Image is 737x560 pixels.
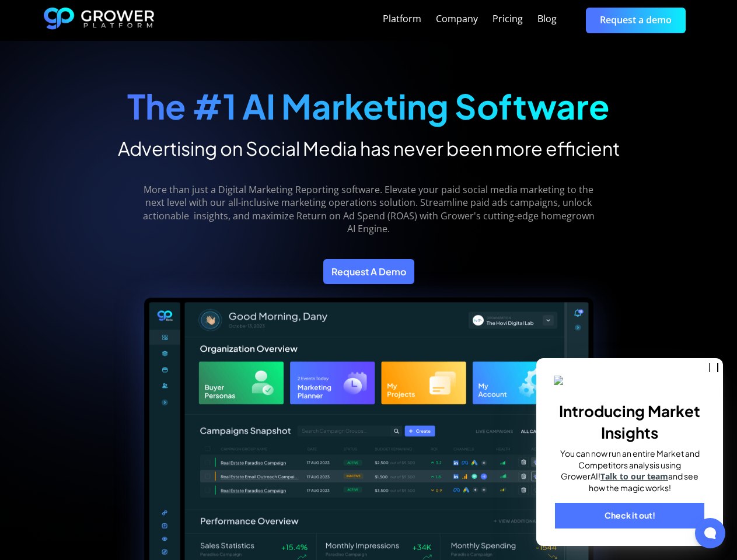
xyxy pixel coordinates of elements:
[383,12,421,26] a: Platform
[537,13,557,24] div: Blog
[436,12,478,26] a: Company
[586,8,686,33] a: Request a demo
[559,401,700,442] b: Introducing Market Insights
[554,376,705,387] img: _p793ks5ak-banner
[436,13,478,24] div: Company
[600,471,668,482] a: Talk to our team
[493,13,523,24] div: Pricing
[555,503,704,528] a: Check it out!
[118,136,620,160] h2: Advertising on Social Media has never been more efficient
[493,12,523,26] a: Pricing
[537,12,557,26] a: Blog
[554,448,705,494] p: You can now run an entire Market and Competitors analysis using GrowerAI! and see how the magic w...
[383,13,421,24] div: Platform
[709,363,718,372] button: close
[44,8,155,33] a: home
[134,183,603,236] p: More than just a Digital Marketing Reporting software. Elevate your paid social media marketing t...
[127,85,610,127] strong: The #1 AI Marketing Software
[323,259,414,284] a: Request A Demo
